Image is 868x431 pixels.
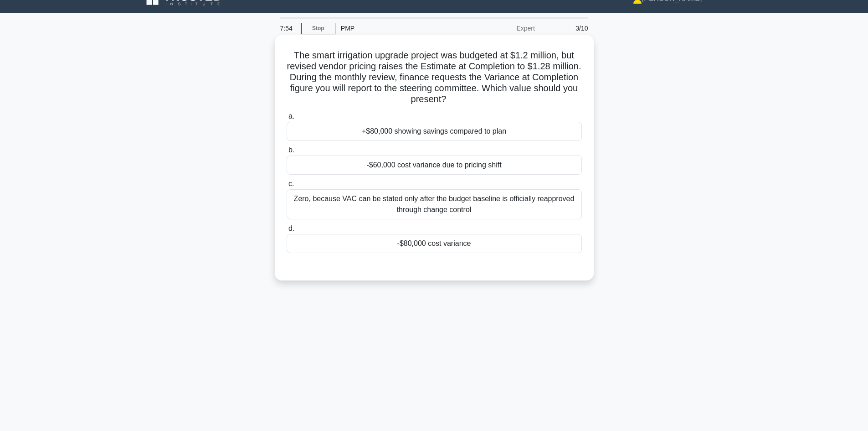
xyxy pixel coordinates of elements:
[286,50,583,105] h5: The smart irrigation upgrade project was budgeted at $1.2 million, but revised vendor pricing rai...
[288,146,294,154] span: b.
[287,122,582,141] div: +$80,000 showing savings compared to plan
[275,19,301,37] div: 7:54
[461,19,540,37] div: Expert
[335,19,461,37] div: PMP
[288,180,294,187] span: c.
[287,234,582,253] div: -$80,000 cost variance
[288,112,294,120] span: a.
[301,23,335,34] a: Stop
[287,156,582,175] div: -$60,000 cost variance due to pricing shift
[540,19,594,37] div: 3/10
[288,224,294,232] span: d.
[287,189,582,219] div: Zero, because VAC can be stated only after the budget baseline is officially reapproved through c...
